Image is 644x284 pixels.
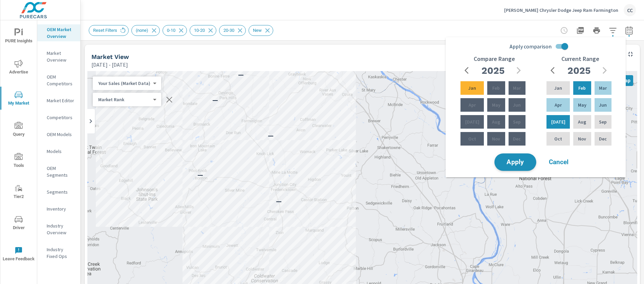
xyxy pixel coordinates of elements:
div: CC [624,4,636,16]
p: Competitors [47,114,75,121]
p: OEM Market Overview [47,26,75,40]
p: Mar [513,85,521,91]
span: Leave Feedback [2,246,35,263]
div: Market Overview [37,48,80,65]
button: Minimize Widget [625,49,636,60]
h5: Market View [91,53,129,60]
span: 0-10 [163,28,179,33]
span: Cancel [545,159,572,165]
p: Segments [47,189,75,195]
div: OEM Models [37,129,80,139]
p: May [492,102,500,108]
div: Your Sales (Market Data) [93,96,156,103]
p: Oct [468,135,476,142]
span: PURE Insights [2,28,35,45]
p: OEM Models [47,131,75,138]
span: (none) [132,28,152,33]
div: Your Sales (Market Data) [93,80,156,87]
p: — [197,171,203,179]
p: [DATE] [551,118,565,125]
p: Feb [492,85,500,91]
div: 0-10 [163,25,187,36]
p: Nov [492,135,500,142]
span: Query [2,122,35,138]
div: OEM Market Overview [37,24,80,41]
p: [PERSON_NAME] Chrysler Dodge Jeep Ram Farmington [504,7,618,13]
div: Industry Overview [37,221,80,238]
span: New [249,28,266,33]
p: Sep [599,118,607,125]
span: Advertise [2,60,35,76]
span: Reset Filters [89,28,121,33]
p: Nov [578,135,586,142]
p: Dec [599,135,607,142]
div: Segments [37,187,80,197]
p: Aug [578,118,586,125]
p: — [212,96,218,104]
button: Apply Filters [606,24,620,37]
p: Mar [599,85,607,91]
p: Jan [554,85,562,91]
button: Select Date Range [622,24,636,37]
p: Industry Overview [47,222,75,236]
h6: Current Range [561,56,599,62]
p: Jun [599,102,607,108]
p: Jun [513,102,521,108]
div: nav menu [0,20,37,269]
p: — [268,131,274,139]
p: Market Editor [47,97,75,104]
p: Sep [513,118,521,125]
div: (none) [131,25,160,36]
h2: 2025 [481,65,505,77]
div: OEM Competitors [37,72,80,89]
button: Cancel [538,154,579,171]
p: Market Overview [47,50,75,63]
p: Apr [469,102,476,108]
p: Feb [578,85,586,91]
div: 20-30 [219,25,246,36]
p: Market Rank [98,96,150,103]
p: Apr [555,102,562,108]
p: — [276,197,282,205]
p: Dec [513,135,521,142]
div: Competitors [37,112,80,123]
span: 10-20 [190,28,209,33]
div: Inventory [37,204,80,214]
span: 20-30 [219,28,238,33]
span: Apply comparison [510,42,552,50]
p: Jan [468,85,476,91]
div: Industry Fixed Ops [37,244,80,261]
button: Apply [494,153,536,171]
div: New [249,25,273,36]
p: Models [47,148,75,155]
span: Tier2 [2,184,35,201]
p: Your Sales (Market Data) [98,80,150,86]
p: OEM Competitors [47,73,75,87]
div: OEM Segments [37,163,80,180]
p: Oct [554,135,562,142]
h2: 2025 [567,65,591,77]
div: Models [37,146,80,156]
p: [DATE] [465,118,479,125]
div: 10-20 [190,25,216,36]
span: Apply [501,159,529,166]
span: Driver [2,215,35,232]
p: Industry Fixed Ops [47,246,75,260]
span: My Market [2,91,35,107]
button: Print Report [590,24,603,37]
p: May [578,102,586,108]
p: Aug [492,118,500,125]
span: Tools [2,153,35,170]
div: Market Editor [37,95,80,106]
p: — [238,70,244,79]
div: Reset Filters [89,25,129,36]
p: Inventory [47,205,75,212]
p: [DATE] - [DATE] [91,61,128,69]
h6: Compare Range [474,56,515,62]
p: OEM Segments [47,165,75,178]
